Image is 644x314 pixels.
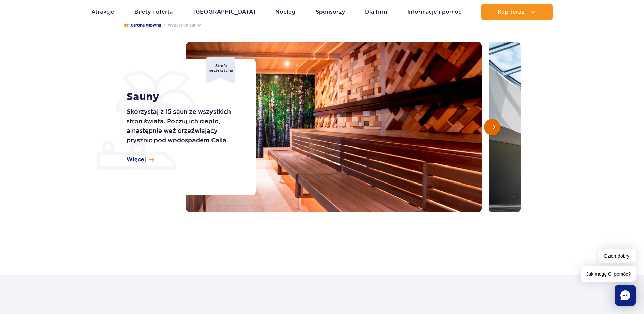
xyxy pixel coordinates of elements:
[581,266,636,282] span: Jak mogę Ci pomóc?
[275,4,295,20] a: Nocleg
[127,107,240,145] p: Skorzystaj z 15 saun ze wszystkich stron świata. Poczuj ich ciepło, a następnie weź orzeźwiający ...
[91,4,114,20] a: Atrakcje
[127,156,146,163] span: Więcej
[615,285,636,306] div: Chat
[484,119,500,135] button: Następny slajd
[407,4,461,20] a: Informacje i pomoc
[193,4,255,20] a: [GEOGRAPHIC_DATA]
[316,4,345,20] a: Sponsorzy
[206,57,235,84] div: Strefa beztekstylna
[365,4,387,20] a: Dla firm
[481,4,553,20] button: Kup teraz
[124,22,161,29] a: Strona główna
[134,4,173,20] a: Bilety i oferta
[127,91,240,103] h1: Sauny
[161,22,201,29] li: Wszystkie sauny
[127,156,154,163] a: Więcej
[186,42,482,212] img: Sauna w strefie Relax z drewnianymi ścianami i malowidłem przedstawiającym brzozowy las
[498,9,525,15] span: Kup teraz
[599,249,636,263] span: Dzień dobry!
